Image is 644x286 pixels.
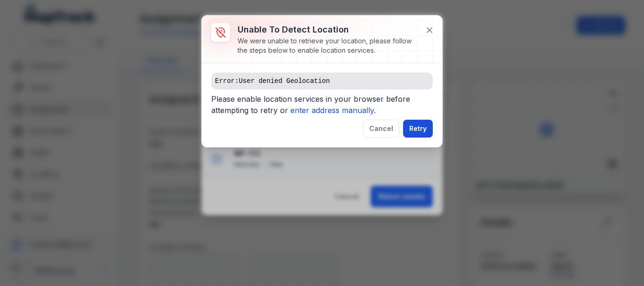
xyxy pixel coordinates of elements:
pre: Error: User denied Geolocation [211,73,433,90]
button: Cancel [363,120,399,138]
i: enter address manually. [290,106,376,115]
div: We were unable to retrieve your location, please follow the steps below to enable location services. [238,36,418,55]
h3: Unable to detect location [238,23,418,36]
span: Please enable location services in your browser before attempting to retry or [211,93,433,120]
button: Retry [403,120,433,138]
